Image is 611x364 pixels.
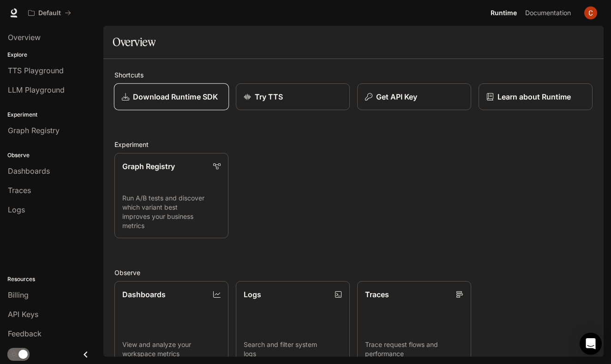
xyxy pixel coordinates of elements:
[122,194,221,230] p: Run A/B tests and discover which variant best improves your business metrics
[38,9,61,17] p: Default
[114,268,593,277] h2: Observe
[479,83,593,110] a: Learn about Runtime
[487,4,521,22] a: Runtime
[113,33,156,51] h1: Overview
[24,4,75,22] button: All workspaces
[114,140,593,149] h2: Experiment
[114,70,593,80] h2: Shortcuts
[236,83,350,110] a: Try TTS
[357,83,471,110] button: Get API Key
[521,4,578,22] a: Documentation
[365,340,463,358] p: Trace request flows and performance
[584,6,597,19] img: User avatar
[244,340,342,358] p: Search and filter system logs
[497,91,571,102] p: Learn about Runtime
[581,4,600,22] button: User avatar
[376,91,417,102] p: Get API Key
[244,289,261,300] p: Logs
[122,340,221,358] p: View and analyze your workspace metrics
[114,83,229,111] a: Download Runtime SDK
[491,7,517,19] span: Runtime
[580,333,602,355] div: Open Intercom Messenger
[255,91,283,102] p: Try TTS
[114,153,228,238] a: Graph RegistryRun A/B tests and discover which variant best improves your business metrics
[122,161,175,172] p: Graph Registry
[365,289,389,300] p: Traces
[133,91,218,102] p: Download Runtime SDK
[122,289,166,300] p: Dashboards
[525,7,571,19] span: Documentation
